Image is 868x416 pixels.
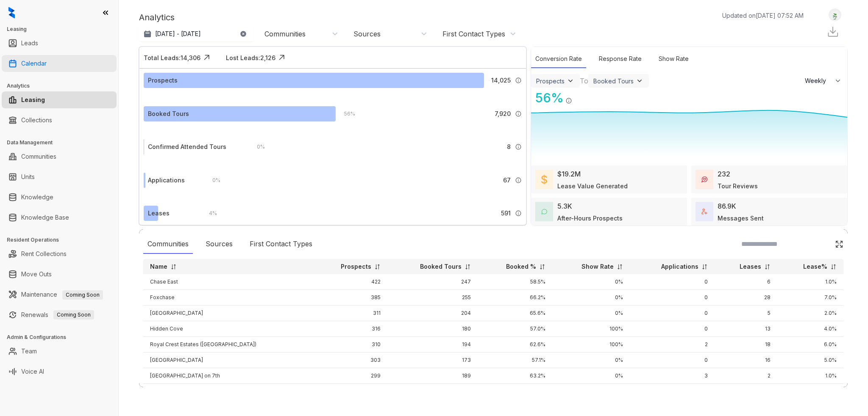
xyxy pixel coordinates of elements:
[2,168,117,185] li: Units
[552,290,630,306] td: 0%
[777,290,843,306] td: 7.0%
[478,274,552,290] td: 58.5%
[21,209,69,226] a: Knowledge Base
[536,77,565,85] div: Prospects
[312,368,387,384] td: 299
[420,262,462,271] p: Booked Tours
[21,306,94,323] a: RenewalsComing Soon
[312,353,387,368] td: 303
[661,262,698,271] p: Applications
[541,209,547,215] img: AfterHoursConversations
[630,353,715,368] td: 0
[552,353,630,368] td: 0%
[777,384,843,399] td: 5.0%
[2,363,117,380] li: Voice AI
[830,264,837,270] img: sorting
[478,337,552,353] td: 62.6%
[630,368,715,384] td: 3
[2,286,117,303] li: Maintenance
[701,209,707,215] img: TotalFum
[7,82,118,90] h3: Analytics
[718,169,730,179] div: 232
[2,209,117,226] li: Knowledge Base
[387,368,478,384] td: 189
[21,35,38,52] a: Leads
[2,112,117,129] li: Collections
[148,76,178,85] div: Prospects
[552,274,630,290] td: 0%
[21,55,47,72] a: Calendar
[150,262,167,271] p: Name
[2,306,117,323] li: Renewals
[387,321,478,337] td: 180
[2,91,117,108] li: Leasing
[701,176,707,182] img: TourReviews
[718,201,736,211] div: 86.9K
[630,290,715,306] td: 0
[226,53,275,62] div: Lost Leads: 2,126
[506,262,536,271] p: Booked %
[501,209,511,218] span: 591
[144,53,200,62] div: Total Leads: 14,306
[275,51,288,64] img: Click Icon
[541,174,547,185] img: LeaseValue
[2,189,117,206] li: Knowledge
[387,306,478,321] td: 204
[2,266,117,283] li: Move Outs
[805,77,831,85] span: Weekly
[557,182,628,190] div: Lease Value Generated
[491,76,511,85] span: 14,025
[7,25,118,33] h3: Leasing
[2,343,117,360] li: Team
[353,29,381,39] div: Sources
[565,97,572,104] img: Info
[478,353,552,368] td: 57.1%
[715,290,777,306] td: 28
[800,73,847,88] button: Weekly
[630,337,715,353] td: 2
[139,11,175,24] p: Analytics
[53,310,94,320] span: Coming Soon
[143,321,312,337] td: Hidden Cove
[2,245,117,262] li: Rent Collections
[200,209,217,218] div: 4 %
[62,290,103,300] span: Coming Soon
[572,90,585,102] img: Click Icon
[312,337,387,353] td: 310
[630,384,715,399] td: 1
[557,214,623,223] div: After-Hours Prospects
[204,176,220,185] div: 0 %
[552,384,630,399] td: 0%
[465,264,471,270] img: sorting
[442,29,505,39] div: First Contact Types
[21,245,67,262] a: Rent Collections
[740,262,761,271] p: Leases
[803,262,827,271] p: Lease%
[312,290,387,306] td: 385
[478,368,552,384] td: 63.2%
[21,343,37,360] a: Team
[764,264,771,270] img: sorting
[829,11,841,19] img: UserAvatar
[148,142,226,152] div: Confirmed Attended Tours
[7,333,118,341] h3: Admin & Configurations
[515,110,522,117] img: Info
[312,384,387,399] td: 296
[835,240,843,248] img: Click Icon
[170,264,177,270] img: sorting
[654,50,693,68] div: Show Rate
[777,337,843,353] td: 6.0%
[593,77,634,85] div: Booked Tours
[552,306,630,321] td: 0%
[201,234,237,254] div: Sources
[143,290,312,306] td: Foxchase
[630,321,715,337] td: 0
[143,337,312,353] td: Royal Crest Estates ([GEOGRAPHIC_DATA])
[557,201,572,211] div: 5.3K
[21,189,53,206] a: Knowledge
[148,176,185,185] div: Applications
[777,321,843,337] td: 4.0%
[701,264,708,270] img: sorting
[155,30,201,38] p: [DATE] - [DATE]
[387,290,478,306] td: 255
